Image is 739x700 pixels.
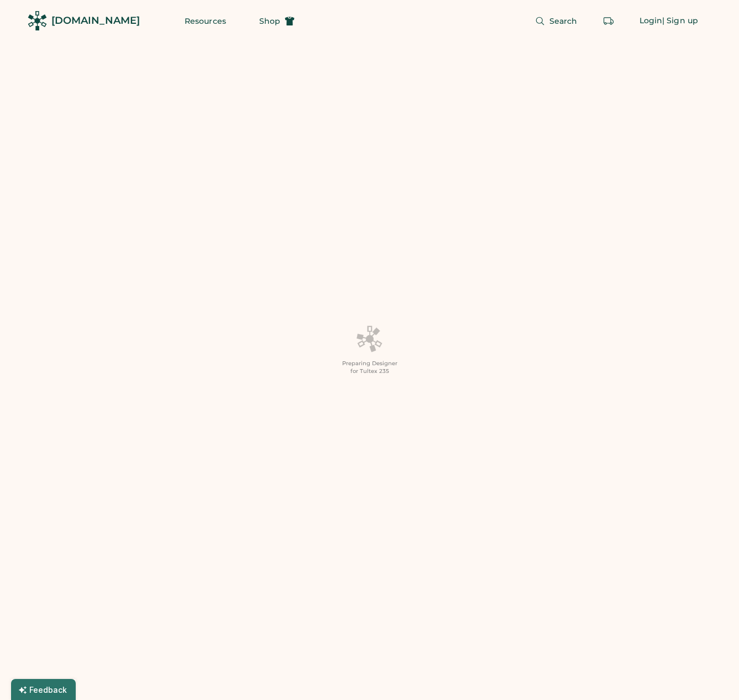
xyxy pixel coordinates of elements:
[549,17,578,25] span: Search
[522,10,591,32] button: Search
[246,10,308,32] button: Shop
[171,10,239,32] button: Resources
[686,650,734,698] iframe: Front Chat
[662,15,698,27] div: | Sign up
[28,11,47,30] img: Rendered Logo - Screens
[598,10,620,32] button: Retrieve an order
[357,325,383,352] img: Platens-Black-Loader-Spin-rich%20black.webp
[342,360,397,375] div: Preparing Designer for Tultex 235
[51,14,140,28] div: [DOMAIN_NAME]
[259,17,280,25] span: Shop
[640,15,663,27] div: Login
